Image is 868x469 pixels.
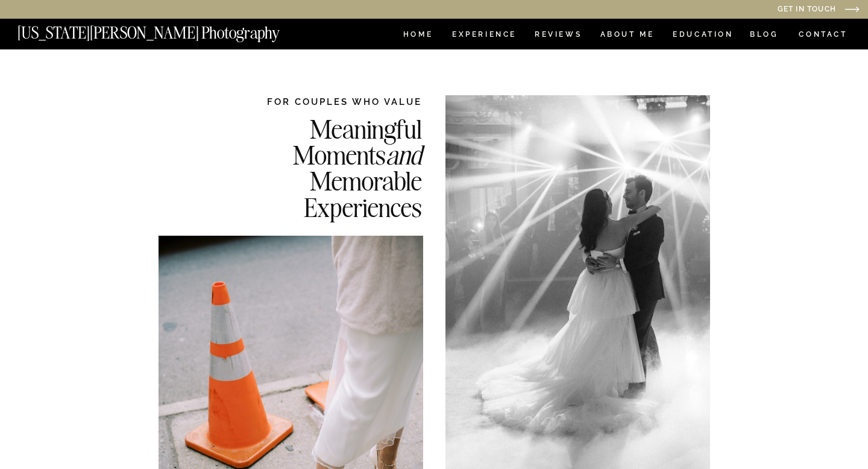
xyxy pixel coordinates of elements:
a: ABOUT ME [600,31,655,41]
a: CONTACT [798,28,848,41]
a: [US_STATE][PERSON_NAME] Photography [17,25,320,35]
a: EDUCATION [671,31,735,41]
h2: Meaningful Moments Memorable Experiences [231,116,422,219]
a: Experience [452,31,515,41]
a: BLOG [750,31,779,41]
a: Get in Touch [655,5,836,14]
i: and [386,138,422,171]
a: HOME [401,31,435,41]
h2: FOR COUPLES WHO VALUE [231,95,422,108]
a: REVIEWS [535,31,580,41]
